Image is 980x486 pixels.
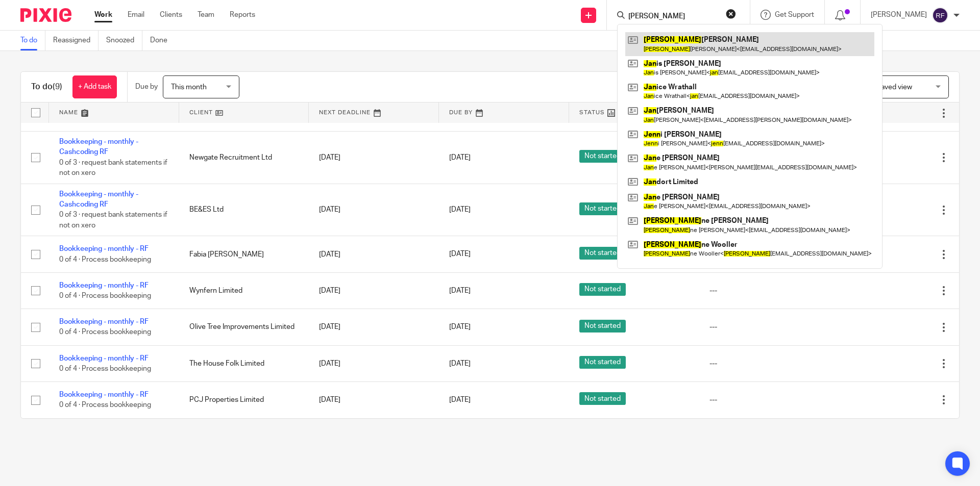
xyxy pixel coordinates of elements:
a: Bookkeeping - monthly - RF [59,282,149,289]
span: 0 of 4 · Process bookkeeping [59,329,151,336]
div: --- [709,395,819,405]
span: 0 of 4 · Process bookkeeping [59,292,151,299]
span: [DATE] [449,251,471,258]
div: --- [709,286,819,296]
span: 0 of 4 · Process bookkeeping [59,402,151,409]
td: Olive Tree Improvements Limited [179,309,309,345]
td: Wynfern Limited [179,272,309,309]
span: [DATE] [449,287,471,294]
span: Not started [579,202,626,215]
span: 0 of 3 · request bank statements if not on xero [59,159,167,177]
div: --- [709,359,819,369]
span: Not started [579,356,626,369]
a: Work [94,10,112,20]
span: Select saved view [855,84,912,91]
td: BE&ES Ltd [179,184,309,236]
a: Reassigned [53,31,99,50]
span: [DATE] [449,360,471,367]
span: (9) [53,83,62,91]
h1: To do [31,82,62,92]
span: Not started [579,247,626,260]
span: Not started [579,283,626,296]
td: The House Folk Limited [179,345,309,381]
a: To do [20,31,45,50]
span: [DATE] [449,323,471,330]
a: Bookkeeping - monthly - Cashcoding RF [59,138,138,156]
span: This month [171,84,207,91]
a: + Add task [72,75,117,98]
td: Newgate Recruitment Ltd [179,131,309,184]
a: Bookkeeping - monthly - RF [59,245,149,252]
p: Due by [135,82,158,92]
a: Email [128,10,144,20]
a: Snoozed [106,31,142,50]
td: [DATE] [309,131,439,184]
input: Search [627,12,719,21]
span: [DATE] [449,207,471,214]
a: Team [198,10,214,20]
a: Bookkeeping - monthly - Cashcoding RF [59,191,138,208]
span: Not started [579,150,626,163]
a: Done [150,31,175,50]
img: Pixie [20,8,71,22]
span: [DATE] [449,396,471,403]
span: Not started [579,320,626,332]
td: [DATE] [309,382,439,418]
td: PCJ Properties Limited [179,382,309,418]
td: [DATE] [309,345,439,381]
p: [PERSON_NAME] [871,10,927,20]
a: Bookkeeping - monthly - RF [59,391,149,398]
a: Bookkeeping - monthly - RF [59,355,149,362]
a: Reports [230,10,255,20]
div: --- [709,322,819,332]
span: 0 of 3 · request bank statements if not on xero [59,212,167,229]
span: [DATE] [449,154,471,161]
td: [DATE] [309,236,439,272]
span: Get Support [775,11,814,18]
a: Bookkeeping - monthly - RF [59,318,149,325]
td: [DATE] [309,309,439,345]
a: Clients [160,10,182,20]
td: Fabia [PERSON_NAME] [179,236,309,272]
span: 0 of 4 · Process bookkeeping [59,365,151,372]
td: [DATE] [309,272,439,309]
button: Clear [726,9,736,19]
span: 0 of 4 · Process bookkeeping [59,256,151,263]
span: Not started [579,392,626,405]
td: [DATE] [309,184,439,236]
img: svg%3E [932,7,948,23]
